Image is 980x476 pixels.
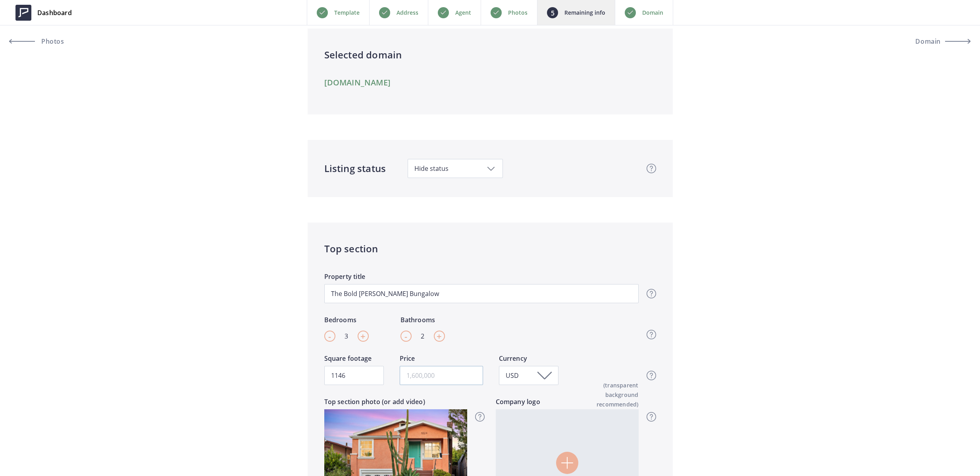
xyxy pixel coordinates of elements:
[642,8,663,17] p: Domain
[647,371,656,380] img: question
[334,8,360,17] p: Template
[647,164,656,173] img: question
[475,412,485,422] img: question
[328,330,331,342] span: -
[400,315,445,327] label: Bathrooms
[564,8,605,17] p: Remaining info
[10,32,81,51] a: Photos
[506,371,521,380] span: USD
[400,366,483,385] input: 1,600,000
[508,8,528,17] p: Photos
[915,38,941,45] span: Domain
[324,366,384,385] input: 4,600
[400,354,483,366] label: Price
[899,32,970,51] button: Domain
[39,38,64,45] span: Photos
[324,78,391,87] a: [DOMAIN_NAME]
[37,8,72,17] span: Dashboard
[324,397,467,409] label: Top section photo (or add video)
[324,354,384,366] label: Square footage
[360,330,366,342] span: +
[499,354,558,366] label: Currency
[496,397,639,409] label: Company logo
[570,381,639,409] span: (transparent background recommended)
[647,330,656,339] img: question
[324,161,386,176] h4: Listing status
[647,289,656,298] img: question
[324,284,639,303] input: A location unlike any other
[455,8,471,17] p: Agent
[324,315,369,327] label: Bedrooms
[397,8,418,17] p: Address
[324,272,639,284] label: Property title
[647,412,656,422] img: question
[324,48,656,62] h4: Selected domain
[437,330,442,342] span: +
[414,164,496,173] span: Hide status
[324,242,656,256] h4: Top section
[10,1,78,25] a: Dashboard
[404,330,407,342] span: -
[940,436,970,466] iframe: Drift Widget Chat Controller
